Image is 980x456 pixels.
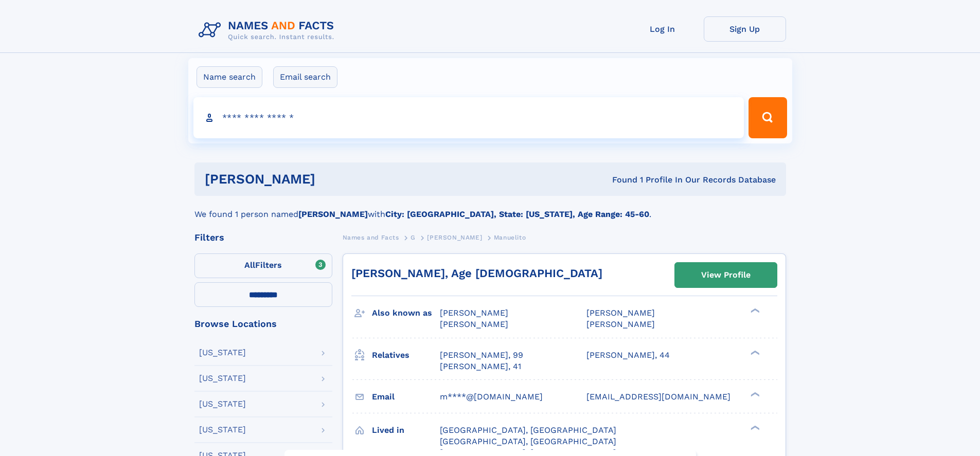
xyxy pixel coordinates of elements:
[586,319,655,329] span: [PERSON_NAME]
[372,388,440,406] h3: Email
[385,209,649,219] b: City: [GEOGRAPHIC_DATA], State: [US_STATE], Age Range: 45-60
[748,424,760,431] div: ❯
[199,374,246,382] div: [US_STATE]
[748,349,760,356] div: ❯
[586,392,730,402] span: [EMAIL_ADDRESS][DOMAIN_NAME]
[494,234,526,241] span: Manuelito
[194,196,786,221] div: We found 1 person named with .
[205,173,464,186] h1: [PERSON_NAME]
[244,260,255,270] span: All
[440,319,508,329] span: [PERSON_NAME]
[704,16,786,42] a: Sign Up
[586,308,655,318] span: [PERSON_NAME]
[675,263,777,287] a: View Profile
[343,231,399,244] a: Names and Facts
[372,422,440,439] h3: Lived in
[427,234,482,241] span: [PERSON_NAME]
[273,66,337,88] label: Email search
[194,16,343,44] img: Logo Names and Facts
[748,391,760,397] div: ❯
[199,349,246,357] div: [US_STATE]
[440,436,616,446] span: [GEOGRAPHIC_DATA], [GEOGRAPHIC_DATA]
[411,231,416,244] a: G
[199,400,246,408] div: [US_STATE]
[440,361,521,372] a: [PERSON_NAME], 41
[440,350,523,361] a: [PERSON_NAME], 99
[194,253,332,278] label: Filters
[440,308,508,318] span: [PERSON_NAME]
[351,267,602,280] a: [PERSON_NAME], Age [DEMOGRAPHIC_DATA]
[193,97,744,138] input: search input
[411,234,416,241] span: G
[701,263,751,287] div: View Profile
[197,66,262,88] label: Name search
[621,16,704,42] a: Log In
[440,425,616,435] span: [GEOGRAPHIC_DATA], [GEOGRAPHIC_DATA]
[194,319,332,329] div: Browse Locations
[199,426,246,434] div: [US_STATE]
[748,307,760,314] div: ❯
[464,174,776,186] div: Found 1 Profile In Our Records Database
[586,350,670,361] a: [PERSON_NAME], 44
[298,209,368,219] b: [PERSON_NAME]
[749,97,787,138] button: Search Button
[194,233,332,242] div: Filters
[372,346,440,364] h3: Relatives
[372,304,440,322] h3: Also known as
[427,231,482,244] a: [PERSON_NAME]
